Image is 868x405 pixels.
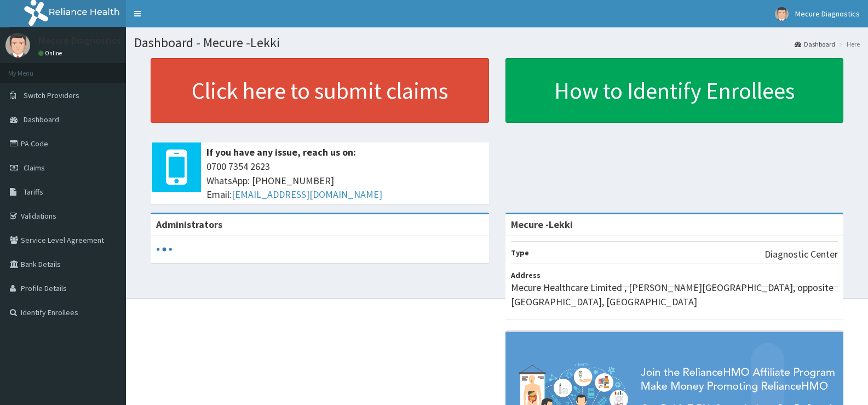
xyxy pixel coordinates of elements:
[24,90,79,100] span: Switch Providers
[764,247,838,261] p: Diagnostic Center
[511,270,541,280] b: Address
[134,36,860,50] h1: Dashboard - Mecure -Lekki
[775,7,789,21] img: User Image
[511,248,529,258] b: Type
[38,36,121,45] p: Mecure Diagnostics
[24,115,59,124] span: Dashboard
[151,58,489,123] a: Click here to submit claims
[24,163,45,173] span: Claims
[24,187,43,197] span: Tariffs
[156,241,173,258] svg: audio-loading
[206,159,484,202] span: 0700 7354 2623 WhatsApp: [PHONE_NUMBER] Email:
[836,39,860,49] li: Here
[511,218,573,231] strong: Mecure -Lekki
[511,281,838,309] p: Mecure Healthcare Limited , [PERSON_NAME][GEOGRAPHIC_DATA], opposite [GEOGRAPHIC_DATA], [GEOGRAPH...
[156,218,222,231] b: Administrators
[5,33,30,58] img: User Image
[795,39,835,49] a: Dashboard
[795,9,860,19] span: Mecure Diagnostics
[232,188,382,201] a: [EMAIL_ADDRESS][DOMAIN_NAME]
[38,49,65,57] a: Online
[206,146,356,158] b: If you have any issue, reach us on:
[505,58,844,123] a: How to Identify Enrollees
